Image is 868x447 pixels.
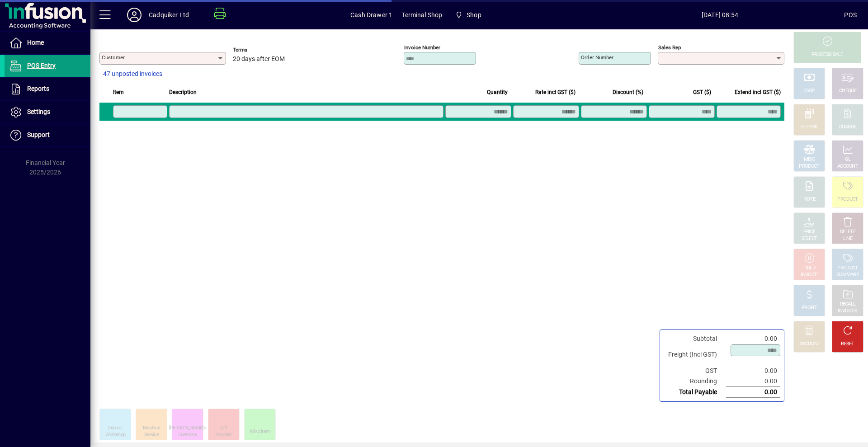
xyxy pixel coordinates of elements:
span: Description [169,87,197,97]
div: PRODUCT [799,163,819,170]
mat-label: Sales rep [658,44,681,51]
div: Misc Item [250,428,270,435]
button: 47 unposted invoices [99,66,166,82]
div: CASH [803,88,815,94]
div: GL [845,156,851,163]
div: [PERSON_NAME]'s [169,425,207,432]
div: LINE [843,235,852,242]
div: INVOICE [801,272,817,278]
span: Shop [467,8,481,22]
span: POS Entry [27,62,56,69]
span: Home [27,39,44,46]
div: Machine [143,425,160,432]
span: Support [27,131,50,138]
td: GST [664,366,726,376]
a: Support [5,124,90,146]
mat-label: Order number [581,54,613,61]
div: MISC [804,156,815,163]
div: EFTPOS [801,124,818,131]
span: 47 unposted invoices [103,69,162,79]
div: PROCESS SALE [811,52,843,58]
span: Rate incl GST ($) [535,87,576,97]
div: PRODUCT [837,265,858,272]
td: 0.00 [726,376,780,387]
div: ACCOUNT [837,163,858,170]
td: Rounding [664,376,726,387]
span: Item [113,87,124,97]
div: POS [844,8,857,22]
mat-label: Invoice number [404,44,440,51]
mat-label: Customer [102,54,125,61]
td: 0.00 [726,334,780,344]
span: Extend incl GST ($) [735,87,781,97]
div: Gift [220,425,227,432]
div: Voucher [216,432,232,438]
div: NOTE [803,196,815,203]
td: 0.00 [726,366,780,376]
td: Total Payable [664,387,726,398]
div: Deposit [108,425,123,432]
div: CHEQUE [839,88,856,94]
span: Reports [27,85,49,92]
span: Quantity [487,87,508,97]
div: Service [144,432,159,438]
td: Freight (Incl GST) [664,344,726,366]
span: Cash Drawer 1 [350,8,392,22]
div: RECALL [840,301,856,308]
div: Cadquiker Ltd [149,8,189,22]
span: GST ($) [693,87,711,97]
td: 0.00 [726,387,780,398]
div: DELETE [840,229,855,235]
div: PRICE [803,229,816,235]
button: Profile [120,7,149,23]
div: Workshop [105,432,125,438]
span: Discount (%) [613,87,643,97]
a: Settings [5,101,90,123]
td: Subtotal [664,334,726,344]
span: Terminal Shop [401,8,442,22]
div: DISCOUNT [798,341,820,348]
span: Settings [27,108,50,115]
a: Reports [5,78,90,100]
div: CHARGE [839,124,857,131]
span: [DATE] 08:54 [595,8,844,22]
div: RESET [841,341,854,348]
span: 20 days after EOM [233,56,285,63]
span: Terms [233,47,287,53]
div: PROFIT [802,305,817,311]
span: Shop [452,7,485,23]
div: HOLD [803,265,815,272]
div: Creations [178,432,197,438]
div: INVOICES [838,308,857,315]
a: Home [5,32,90,54]
div: PRODUCT [837,196,858,203]
div: SUMMARY [836,272,859,278]
div: SELECT [802,235,817,242]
